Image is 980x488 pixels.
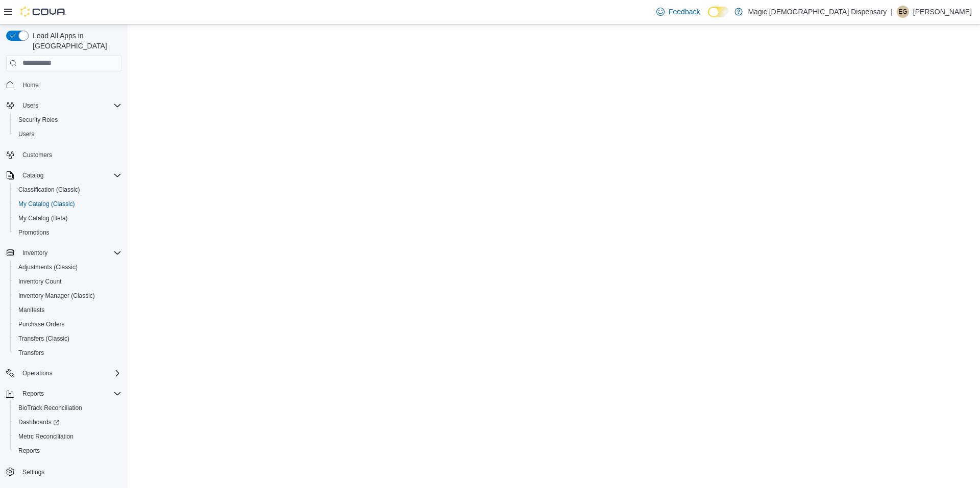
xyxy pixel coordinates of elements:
button: Reports [2,387,126,401]
span: Classification (Classic) [18,186,80,194]
span: Catalog [18,169,121,182]
a: Dashboards [14,416,63,428]
button: Classification (Classic) [10,183,126,197]
p: Magic [DEMOGRAPHIC_DATA] Dispensary [748,6,887,18]
span: Dashboards [18,418,59,426]
span: Settings [18,465,121,478]
button: My Catalog (Classic) [10,197,126,211]
a: Feedback [652,2,704,22]
span: Customers [18,148,121,161]
a: Adjustments (Classic) [14,261,82,273]
span: Home [18,79,121,91]
button: Transfers [10,346,126,360]
span: Transfers (Classic) [18,335,69,343]
span: BioTrack Reconciliation [14,402,121,414]
span: Inventory Manager (Classic) [18,292,95,300]
span: Adjustments (Classic) [14,261,121,273]
span: My Catalog (Beta) [14,212,121,224]
span: Purchase Orders [14,318,121,330]
a: Inventory Count [14,275,66,288]
a: My Catalog (Beta) [14,212,72,224]
button: Manifests [10,303,126,317]
span: Reports [14,445,121,457]
button: Catalog [18,169,47,182]
span: Metrc Reconciliation [14,430,121,443]
button: Reports [18,388,48,400]
a: Security Roles [14,114,62,126]
span: Reports [22,390,44,398]
a: Reports [14,445,44,457]
span: Operations [22,369,53,377]
a: Home [18,79,43,91]
span: Inventory Count [14,275,121,288]
button: Customers [2,147,126,162]
a: Classification (Classic) [14,184,84,196]
span: Users [14,128,121,140]
a: Metrc Reconciliation [14,430,78,443]
button: Users [10,127,126,141]
span: Inventory [22,249,47,257]
span: Inventory Count [18,277,62,286]
input: Dark Mode [708,7,729,17]
button: Metrc Reconciliation [10,429,126,444]
span: Users [18,130,34,138]
button: Settings [2,464,126,479]
button: Inventory [18,247,52,259]
span: Inventory [18,247,121,259]
a: My Catalog (Classic) [14,198,79,210]
button: Reports [10,444,126,458]
a: Transfers [14,347,48,359]
p: | [891,6,893,18]
button: BioTrack Reconciliation [10,401,126,415]
span: My Catalog (Classic) [18,200,75,208]
button: Transfers (Classic) [10,331,126,346]
span: Transfers (Classic) [14,332,121,345]
span: Promotions [18,228,50,237]
span: Users [18,99,121,112]
span: Inventory Manager (Classic) [14,290,121,302]
span: Dashboards [14,416,121,428]
a: Users [14,128,38,140]
button: Users [2,98,126,113]
span: Reports [18,447,40,455]
span: Metrc Reconciliation [18,432,73,441]
span: Load All Apps in [GEOGRAPHIC_DATA] [29,31,121,51]
button: Purchase Orders [10,317,126,331]
button: Promotions [10,225,126,240]
a: Transfers (Classic) [14,332,73,345]
button: Inventory [2,246,126,260]
button: Operations [18,367,57,379]
p: [PERSON_NAME] [913,6,972,18]
a: Inventory Manager (Classic) [14,290,99,302]
button: Security Roles [10,113,126,127]
span: Dark Mode [708,17,708,18]
button: Inventory Manager (Classic) [10,289,126,303]
button: Catalog [2,168,126,183]
span: Operations [18,367,121,379]
div: Eduardo Gonzalez [897,6,909,18]
span: BioTrack Reconciliation [18,404,82,412]
span: Catalog [22,171,43,179]
button: Home [2,78,126,92]
button: Operations [2,366,126,380]
a: Promotions [14,226,54,239]
button: My Catalog (Beta) [10,211,126,225]
button: Users [18,99,42,112]
span: EG [898,6,907,18]
span: My Catalog (Classic) [14,198,121,210]
span: My Catalog (Beta) [18,214,68,222]
button: Adjustments (Classic) [10,260,126,274]
a: Settings [18,466,48,478]
img: Cova [20,7,66,17]
span: Users [22,101,38,110]
span: Transfers [14,347,121,359]
span: Feedback [669,7,700,17]
span: Classification (Classic) [14,184,121,196]
button: Inventory Count [10,274,126,289]
span: Manifests [14,304,121,316]
span: Manifests [18,306,44,314]
span: Promotions [14,226,121,239]
span: Reports [18,388,121,400]
a: Dashboards [10,415,126,429]
a: Manifests [14,304,48,316]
